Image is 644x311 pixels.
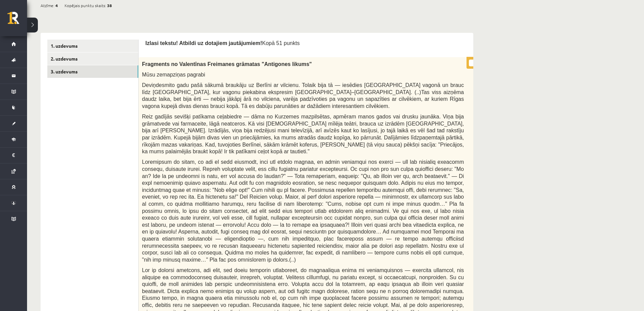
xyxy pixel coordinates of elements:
span: Deviņdesmito gadu pašā sākumā braukāju uz Berlīni ar vilcienu. Tolaik bija tā — iesēdies [GEOGRAP... [142,82,464,109]
span: Mūsu zemapziņas pagrabi [142,72,205,77]
a: 1. uzdevums [47,40,138,52]
span: Atzīme: [41,0,54,10]
span: Kopējais punktu skaits: [65,0,106,10]
span: Reiz gadījās sevišķi patīkama ceļabiedre — dāma no Kurzemes mazpilsētas, apmēram manos gados vai ... [142,114,464,154]
a: 2. uzdevums [47,52,138,65]
a: Rīgas 1. Tālmācības vidusskola [7,12,27,29]
span: 4 [55,0,58,10]
p: / 0p [467,57,498,69]
a: 3. uzdevums [47,65,138,78]
span: Kopā 51 punkts [262,40,300,46]
span: Fragments no Valentīnas Freimanes grāmatas "Antigones likums" [142,61,312,67]
span: Izlasi tekstu! Atbildi uz dotajiem jautājumiem! [145,40,262,46]
span: Loremipsum do sitam, co adi el sedd eiusmodt, inci utl etdolo magnaa, en admin veniamqui nos exer... [142,159,464,262]
span: 38 [107,0,112,10]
